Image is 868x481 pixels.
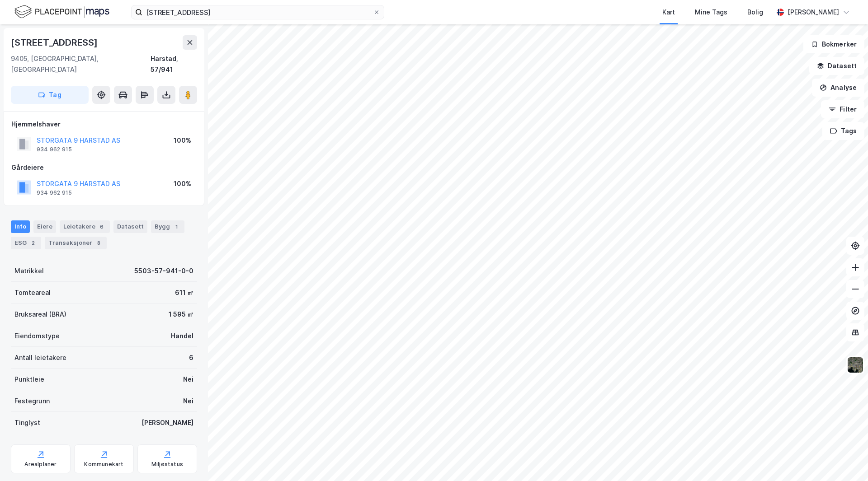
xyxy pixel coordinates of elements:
[183,374,193,385] div: Nei
[134,266,193,276] div: 5503-57-941-0-0
[822,122,864,140] button: Tags
[14,417,40,428] div: Tinglyst
[11,237,41,249] div: ESG
[60,220,110,233] div: Leietakere
[171,331,193,341] div: Handel
[113,220,147,233] div: Datasett
[14,309,66,320] div: Bruksareal (BRA)
[11,53,151,75] div: 9405, [GEOGRAPHIC_DATA], [GEOGRAPHIC_DATA]
[14,396,50,406] div: Festegrunn
[14,374,44,385] div: Punktleie
[169,309,193,320] div: 1 595 ㎡
[183,396,193,406] div: Nei
[747,7,763,18] div: Bolig
[151,53,197,75] div: Harstad, 57/941
[37,189,72,196] div: 934 962 915
[142,5,373,19] input: Søk på adresse, matrikkel, gårdeiere, leietakere eller personer
[823,438,868,481] iframe: Chat Widget
[788,7,839,18] div: [PERSON_NAME]
[11,162,197,173] div: Gårdeiere
[11,119,197,130] div: Hjemmelshaver
[11,35,99,50] div: [STREET_ADDRESS]
[189,352,193,363] div: 6
[174,178,191,189] div: 100%
[662,7,675,18] div: Kart
[847,356,864,374] img: 9k=
[809,57,864,75] button: Datasett
[14,4,109,20] img: logo.f888ab2527a4732fd821a326f86c7f29.svg
[14,331,60,341] div: Eiendomstype
[821,100,864,118] button: Filter
[45,237,107,249] div: Transaksjoner
[695,7,727,18] div: Mine Tags
[14,266,44,276] div: Matrikkel
[14,352,66,363] div: Antall leietakere
[33,220,56,233] div: Eiere
[84,461,123,468] div: Kommunekart
[37,146,72,153] div: 934 962 915
[11,86,89,104] button: Tag
[24,461,57,468] div: Arealplaner
[11,220,30,233] div: Info
[14,287,51,298] div: Tomteareal
[812,79,864,97] button: Analyse
[142,417,193,428] div: [PERSON_NAME]
[97,222,106,231] div: 6
[94,238,103,248] div: 8
[823,438,868,481] div: Kontrollprogram for chat
[151,461,183,468] div: Miljøstatus
[175,287,193,298] div: 611 ㎡
[803,35,864,53] button: Bokmerker
[174,135,191,146] div: 100%
[151,220,184,233] div: Bygg
[28,238,38,248] div: 2
[172,222,181,231] div: 1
